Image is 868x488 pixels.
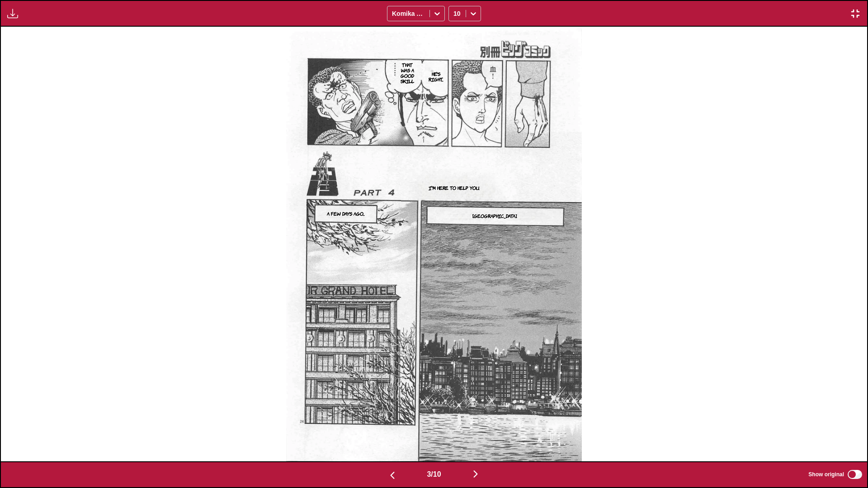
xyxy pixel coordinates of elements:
[286,27,582,461] img: Manga Panel
[471,211,519,220] p: [GEOGRAPHIC_DATA].
[808,471,844,478] span: Show original
[425,69,447,84] p: He's right...
[396,60,420,85] p: That was a good skill
[387,470,398,481] img: Previous page
[427,470,441,479] span: 3 / 10
[427,183,481,192] p: I'm here to help you.
[325,209,367,218] p: A few days ago...
[7,8,18,19] img: Download translated images
[470,469,481,479] img: Next page
[848,470,862,479] input: Show original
